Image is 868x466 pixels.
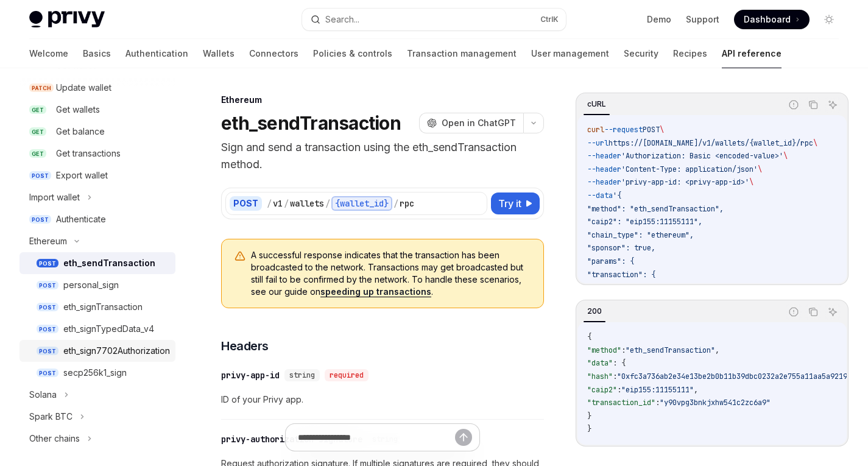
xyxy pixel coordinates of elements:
span: : [655,398,660,408]
button: Copy the contents from the code block [805,97,821,113]
a: Transaction management [407,39,517,68]
span: "chain_type": "ethereum", [587,230,694,240]
div: wallets [290,197,324,210]
span: "transaction_id" [587,398,655,408]
div: / [393,197,398,210]
a: POSTsecp256k1_sign [19,362,175,384]
a: Dashboard [734,10,810,29]
a: GETGet transactions [19,143,175,164]
span: --request [604,125,643,135]
button: Search...CtrlK [302,9,565,30]
span: string [289,370,315,380]
span: "to": "0xd8dA6BF26964aF9D7eEd9e03E53415D37aA96045", [587,283,805,292]
input: Ask a question... [298,424,455,451]
span: curl [587,125,604,135]
div: rpc [400,197,414,210]
button: Report incorrect code [786,304,802,320]
span: POST [37,369,58,378]
span: A successful response indicates that the transaction has been broadcasted to the network. Transac... [251,249,531,298]
button: Copy the contents from the code block [805,304,821,320]
div: v1 [273,197,283,210]
div: eth_signTypedData_v4 [63,322,154,336]
div: / [284,197,289,210]
span: } [587,411,591,421]
button: Report incorrect code [786,97,802,113]
span: Try it [498,196,521,211]
button: Solana [19,384,175,406]
h1: eth_sendTransaction [221,112,401,134]
span: \ [660,125,664,135]
div: eth_sendTransaction [63,256,155,270]
span: \ [783,151,788,161]
span: '{ [613,191,621,200]
svg: Warning [234,250,246,263]
div: Update wallet [56,80,111,95]
span: , [694,385,698,395]
button: Import wallet [19,186,175,208]
button: Ethereum [19,230,175,252]
span: "hash" [587,372,613,381]
a: Security [624,39,658,68]
a: GETGet wallets [19,99,175,121]
span: \ [813,138,817,148]
div: secp256k1_sign [63,365,127,380]
span: Open in ChatGPT [442,117,516,129]
a: PATCHUpdate wallet [19,77,175,99]
span: POST [29,171,51,180]
div: / [325,197,330,210]
span: "method": "eth_sendTransaction", [587,204,724,214]
button: Try it [491,192,540,214]
button: Ask AI [825,97,841,113]
span: GET [29,105,46,115]
span: GET [29,149,46,158]
div: {wallet_id} [331,196,392,211]
div: eth_sign7702Authorization [63,344,170,358]
button: Ask AI [825,304,841,320]
span: \ [749,177,753,187]
span: : [617,385,621,395]
div: Search... [325,12,359,27]
a: Authentication [125,39,188,68]
a: Connectors [249,39,298,68]
div: privy-app-id [221,369,280,381]
a: POSTeth_sign7702Authorization [19,340,175,362]
a: POSTpersonal_sign [19,274,175,296]
span: POST [37,325,58,334]
div: Spark BTC [29,409,72,424]
span: ID of your Privy app. [221,392,544,407]
div: Ethereum [29,234,67,249]
a: Recipes [673,39,707,68]
div: Solana [29,387,57,402]
span: Ctrl K [540,15,559,24]
a: API reference [722,39,782,68]
a: speeding up transactions [320,286,431,297]
a: Welcome [29,39,68,68]
span: : [613,372,617,381]
span: "y90vpg3bnkjxhw541c2zc6a9" [660,398,771,408]
a: POSTeth_sendTransaction [19,252,175,274]
span: "eip155:11155111" [621,385,694,395]
span: POST [37,303,58,312]
span: POST [643,125,660,135]
button: Send message [455,429,472,446]
p: Sign and send a transaction using the eth_sendTransaction method. [221,139,544,173]
a: Demo [647,13,671,26]
span: Dashboard [744,13,791,26]
a: User management [531,39,609,68]
div: / [267,197,272,210]
span: --header [587,164,621,174]
span: 'Authorization: Basic <encoded-value>' [621,151,783,161]
a: POSTExport wallet [19,164,175,186]
a: POSTeth_signTypedData_v4 [19,318,175,340]
span: "eth_sendTransaction" [626,345,715,355]
span: : { [613,358,626,368]
div: POST [230,196,262,211]
span: 'Content-Type: application/json' [621,164,758,174]
a: Support [686,13,719,26]
span: "sponsor": true, [587,243,655,253]
span: 'privy-app-id: <privy-app-id>' [621,177,749,187]
a: Wallets [203,39,235,68]
span: "caip2" [587,385,617,395]
span: GET [29,127,46,136]
div: Import wallet [29,190,80,205]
